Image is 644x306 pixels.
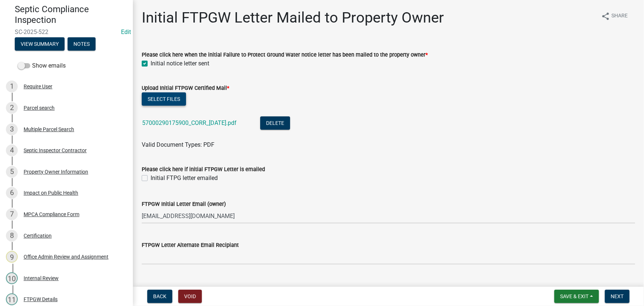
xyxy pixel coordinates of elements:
[595,9,634,23] button: shareShare
[6,81,18,92] div: 1
[142,202,226,207] label: FTPGW Initial Letter Email (owner)
[6,293,18,305] div: 11
[24,169,88,174] div: Property Owner Information
[601,12,610,21] i: share
[260,116,290,130] button: Delete
[24,190,78,195] div: Impact on Public Health
[15,28,118,35] span: SC-2025-522
[611,293,624,299] span: Next
[6,102,18,114] div: 2
[142,141,214,148] span: Valid Document Types: PDF
[178,290,202,303] button: Void
[6,208,18,220] div: 7
[68,41,96,47] wm-modal-confirm: Notes
[147,290,172,303] button: Back
[68,37,96,51] button: Notes
[142,119,237,126] a: 57000290175900_CORR_[DATE].pdf
[24,254,109,259] div: Office Admin Review and Assignment
[142,92,186,106] button: Select files
[15,37,65,51] button: View Summary
[605,290,630,303] button: Next
[151,59,209,68] label: Initial notice letter sent
[153,293,166,299] span: Back
[15,4,127,25] h4: Septic Compliance Inspection
[121,28,131,35] a: Edit
[6,272,18,284] div: 10
[560,293,589,299] span: Save & Exit
[24,297,58,302] div: FTPGW Details
[18,61,66,70] label: Show emails
[24,105,55,110] div: Parcel search
[612,12,628,21] span: Share
[142,167,265,172] label: Please click here if initial FTPGW Letter is emailed
[142,52,428,58] label: Please click here when the initial Failure to Protect Ground Water notice letter has been mailed ...
[151,174,218,183] label: Initial FTPG letter emailed
[24,148,87,153] div: Septic Inspector Contractor
[6,187,18,199] div: 6
[24,127,74,132] div: Multiple Parcel Search
[24,84,52,89] div: Require User
[24,233,52,238] div: Certification
[24,212,79,217] div: MPCA Compliance Form
[142,9,444,27] h1: Initial FTPGW Letter Mailed to Property Owner
[6,123,18,135] div: 3
[6,251,18,263] div: 9
[142,243,239,248] label: FTPGW Letter Alternate Email Recipiant
[6,166,18,178] div: 5
[121,28,131,35] wm-modal-confirm: Edit Application Number
[6,230,18,242] div: 8
[6,144,18,156] div: 4
[15,41,65,47] wm-modal-confirm: Summary
[142,86,229,91] label: Upload Initial FTPGW Certified Mail
[260,120,290,127] wm-modal-confirm: Delete Document
[24,276,59,281] div: Internal Review
[554,290,599,303] button: Save & Exit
